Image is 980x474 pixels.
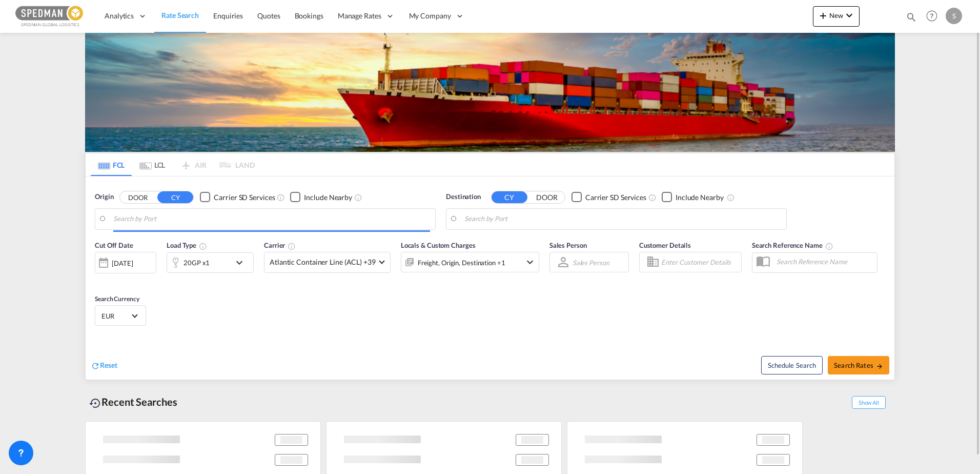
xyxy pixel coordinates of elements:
md-select: Sales Person [571,255,610,270]
md-icon: The selected Trucker/Carrierwill be displayed in the rate results If the rates are from another f... [288,242,296,250]
md-icon: icon-magnify [906,11,917,23]
div: 20GP x1 [183,255,210,270]
md-tab-item: FCL [91,153,132,176]
input: Search Reference Name [771,254,877,269]
input: Search by Port [464,211,781,227]
md-icon: icon-backup-restore [89,397,101,409]
span: Search Currency [95,295,139,303]
span: Reset [100,361,117,369]
md-icon: Unchecked: Search for CY (Container Yard) services for all selected carriers.Checked : Search for... [648,193,657,202]
span: Carrier [264,241,296,249]
md-pagination-wrapper: Use the left and right arrow keys to navigate between tabs [91,153,255,176]
div: icon-refreshReset [91,360,117,371]
div: [DATE] [112,259,133,268]
span: Origin [95,192,113,202]
div: S [946,8,962,24]
md-checkbox: Checkbox No Ink [200,192,275,203]
span: Show All [852,396,886,409]
md-datepicker: Select [95,272,103,286]
img: c12ca350ff1b11efb6b291369744d907.png [15,5,85,28]
md-icon: icon-chevron-down [233,256,251,269]
button: CY [157,191,193,203]
img: LCL+%26+FCL+BACKGROUND.png [85,33,895,152]
span: Help [923,7,941,25]
md-tab-item: LCL [132,153,173,176]
span: Cut Off Date [95,241,133,249]
div: 20GP x1icon-chevron-down [167,252,254,273]
md-icon: icon-plus 400-fg [817,9,829,22]
span: Bookings [295,11,323,20]
md-icon: Unchecked: Ignores neighbouring ports when fetching rates.Checked : Includes neighbouring ports w... [354,193,362,202]
span: Manage Rates [338,11,381,21]
button: Search Ratesicon-arrow-right [828,356,889,374]
div: Carrier SD Services [214,192,275,203]
md-icon: icon-chevron-down [524,256,536,268]
div: [DATE] [95,252,156,273]
div: Freight Origin Destination Factory Stuffingicon-chevron-down [401,252,539,272]
span: Enquiries [213,11,243,20]
md-icon: Unchecked: Search for CY (Container Yard) services for all selected carriers.Checked : Search for... [277,193,285,202]
span: Customer Details [639,241,691,249]
md-icon: icon-information-outline [199,242,207,250]
md-icon: icon-arrow-right [876,363,883,370]
span: Quotes [257,11,280,20]
span: EUR [101,311,130,321]
md-icon: icon-chevron-down [843,9,855,22]
span: Locals & Custom Charges [401,241,476,249]
span: Rate Search [161,11,199,19]
md-icon: Unchecked: Ignores neighbouring ports when fetching rates.Checked : Includes neighbouring ports w... [727,193,735,202]
button: CY [492,191,527,203]
md-checkbox: Checkbox No Ink [290,192,352,203]
span: Search Rates [834,361,883,369]
span: Search Reference Name [752,241,833,249]
button: Note: By default Schedule search will only considerorigin ports, destination ports and cut off da... [761,356,823,374]
span: Analytics [105,11,134,21]
button: icon-plus 400-fgNewicon-chevron-down [813,6,860,27]
div: Include Nearby [304,192,352,203]
md-icon: icon-refresh [91,361,100,370]
md-select: Select Currency: € EUREuro [100,308,140,323]
span: My Company [409,11,451,21]
button: DOOR [120,191,156,203]
span: Load Type [167,241,207,249]
md-icon: Your search will be saved by the below given name [825,242,833,250]
div: Carrier SD Services [585,192,646,203]
input: Enter Customer Details [661,254,738,270]
span: New [817,11,855,19]
input: Search by Port [113,211,430,227]
button: DOOR [529,191,565,203]
div: Origin DOOR CY Checkbox No InkUnchecked: Search for CY (Container Yard) services for all selected... [86,176,894,380]
div: Help [923,7,946,26]
div: icon-magnify [906,11,917,27]
md-checkbox: Checkbox No Ink [662,192,724,203]
span: Sales Person [549,241,587,249]
div: Recent Searches [85,390,181,413]
span: Atlantic Container Line (ACL) +39 [270,257,376,267]
div: Freight Origin Destination Factory Stuffing [418,255,505,270]
div: Include Nearby [676,192,724,203]
span: Destination [446,192,481,202]
md-checkbox: Checkbox No Ink [571,192,646,203]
